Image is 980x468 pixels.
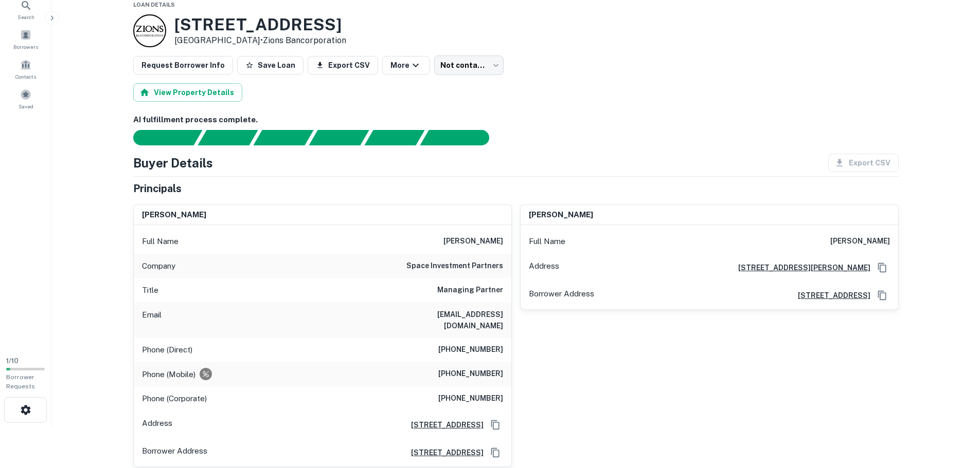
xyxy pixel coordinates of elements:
p: Full Name [529,235,565,248]
h6: [PERSON_NAME] [529,209,593,221]
h4: Buyer Details [133,154,213,172]
a: Saved [3,85,48,113]
span: Loan Details [133,2,175,8]
p: Email [142,309,162,331]
p: Title [142,284,158,296]
button: Save Loan [237,56,304,74]
span: Saved [19,102,33,110]
h6: [PHONE_NUMBER] [438,392,503,405]
span: Borrower Requests [6,373,35,390]
div: Principals found, still searching for contact information. This may take time... [364,130,424,145]
h6: space investment partners [406,260,503,272]
button: Copy Address [488,417,503,433]
div: Your request is received and processing... [198,130,258,145]
button: Copy Address [488,445,503,460]
p: Full Name [142,235,179,248]
p: Borrower Address [142,445,207,460]
h6: [PERSON_NAME] [142,209,206,221]
h6: [PERSON_NAME] [830,235,890,248]
a: [STREET_ADDRESS] [790,290,870,301]
p: Phone (Corporate) [142,392,207,405]
h6: [PHONE_NUMBER] [438,344,503,356]
h6: AI fulfillment process complete. [133,114,899,126]
button: Copy Address [875,260,890,275]
button: View Property Details [133,83,242,102]
span: 1 / 10 [6,357,19,365]
div: Sending borrower request to AI... [121,130,198,145]
a: Borrowers [3,25,48,53]
button: More [382,56,430,74]
span: Contacts [15,72,36,81]
p: Borrower Address [529,288,594,303]
h6: [PERSON_NAME] [443,235,503,248]
a: Contacts [3,55,48,83]
p: [GEOGRAPHIC_DATA] • [174,34,346,47]
a: [STREET_ADDRESS] [403,419,484,430]
iframe: Chat Widget [929,386,980,435]
button: Copy Address [875,288,890,303]
p: Address [529,260,559,275]
span: Borrowers [13,43,38,51]
p: Phone (Direct) [142,344,192,356]
h6: [EMAIL_ADDRESS][DOMAIN_NAME] [380,309,503,331]
div: Requests to not be contacted at this number [200,368,212,380]
button: Export CSV [308,56,378,74]
div: Documents found, AI parsing details... [253,130,313,145]
h6: [PHONE_NUMBER] [438,368,503,380]
a: [STREET_ADDRESS] [403,447,484,458]
h3: [STREET_ADDRESS] [174,15,346,34]
div: Not contacted [434,55,504,75]
p: Phone (Mobile) [142,368,195,381]
div: AI fulfillment process complete. [420,130,502,145]
a: [STREET_ADDRESS][PERSON_NAME] [730,262,870,273]
p: Company [142,260,175,272]
a: Zions Bancorporation [263,35,346,45]
h5: Principals [133,181,182,196]
p: Address [142,417,172,433]
h6: Managing Partner [437,284,503,296]
span: Search [17,13,34,21]
div: Principals found, AI now looking for contact information... [309,130,369,145]
button: Request Borrower Info [133,56,233,74]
